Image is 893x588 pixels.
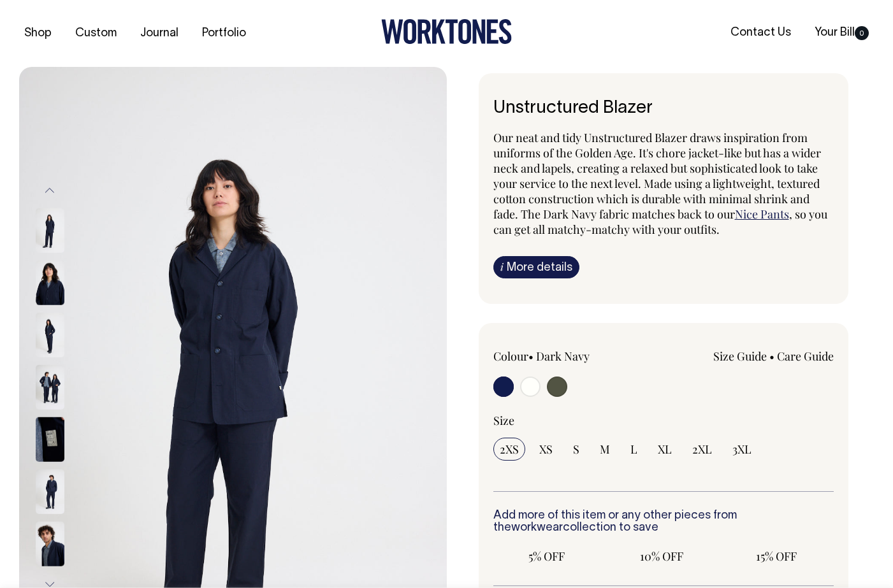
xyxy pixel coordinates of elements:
input: 2XS [493,438,525,461]
a: Care Guide [777,348,834,364]
span: 15% OFF [729,549,824,564]
img: dark-navy [36,365,64,410]
a: Nice Pants [735,206,789,222]
span: • [528,348,534,364]
span: 5% OFF [500,549,594,564]
a: Journal [135,23,184,44]
img: dark-navy [36,470,64,514]
input: XS [533,438,559,461]
h6: Unstructured Blazer [493,99,834,118]
img: dark-navy [36,522,64,566]
a: Your Bill0 [810,22,874,43]
span: • [769,348,774,364]
input: 3XL [726,438,758,461]
input: 15% OFF [723,545,830,568]
a: Contact Us [725,22,796,43]
a: Shop [19,23,57,44]
input: L [624,438,644,461]
span: 0 [855,26,869,40]
span: S [573,441,579,457]
a: Size Guide [713,348,767,364]
span: Our neat and tidy Unstructured Blazer draws inspiration from uniforms of the Golden Age. It's cho... [493,130,821,222]
span: i [500,260,504,273]
input: 5% OFF [493,545,600,568]
input: 10% OFF [608,545,715,568]
span: 10% OFF [614,549,709,564]
div: Colour [493,348,630,364]
a: workwear [511,522,563,533]
input: 2XL [686,438,718,461]
div: Size [493,413,834,428]
span: 2XL [692,441,712,457]
button: Previous [40,176,59,204]
img: dark-navy [36,208,64,253]
span: 2XS [500,441,519,457]
input: M [593,438,616,461]
h6: Add more of this item or any other pieces from the collection to save [493,510,834,535]
span: XS [539,441,553,457]
span: M [600,441,610,457]
img: dark-navy [36,313,64,357]
span: , so you can get all matchy-matchy with your outfits. [493,206,827,237]
label: Dark Navy [536,348,590,364]
img: dark-navy [36,417,64,462]
span: L [630,441,637,457]
input: XL [651,438,678,461]
span: XL [658,441,672,457]
img: dark-navy [36,261,64,305]
a: Portfolio [197,23,251,44]
a: Custom [70,23,122,44]
a: iMore details [493,256,579,278]
input: S [567,438,586,461]
span: 3XL [732,441,751,457]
